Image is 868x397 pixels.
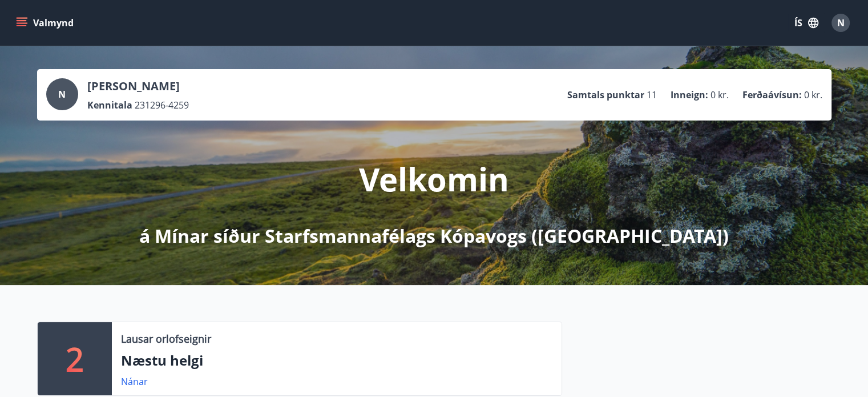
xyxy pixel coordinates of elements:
[121,375,148,388] a: Nánar
[837,17,845,29] span: N
[804,89,822,101] span: 0 kr.
[87,78,189,94] p: [PERSON_NAME]
[121,351,552,370] p: Næstu helgi
[66,337,84,380] p: 2
[14,13,78,33] button: menu
[742,89,802,101] p: Ferðaávísun :
[827,9,854,37] button: N
[647,89,657,101] span: 11
[788,13,825,33] button: ÍS
[710,89,729,101] span: 0 kr.
[671,89,708,101] p: Inneign :
[139,223,729,248] p: á Mínar síður Starfsmannafélags Kópavogs ([GEOGRAPHIC_DATA])
[135,99,189,111] span: 231296-4259
[359,157,509,200] p: Velkomin
[87,99,132,111] p: Kennitala
[567,89,644,101] p: Samtals punktar
[58,88,66,101] span: N
[121,331,211,346] p: Lausar orlofseignir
